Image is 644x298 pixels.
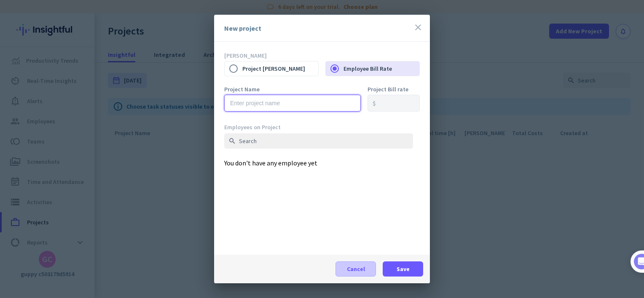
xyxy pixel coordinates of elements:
input: Search [224,133,413,149]
label: Employee Bill Rate [343,60,419,77]
i: close [413,22,423,32]
span: Save [397,265,410,273]
span: Cancel [347,265,365,273]
input: Enter project name [224,95,361,112]
label: Project Name [224,86,361,92]
div: $ [373,100,376,106]
i: search [228,137,236,145]
label: Project Bill rate [368,86,420,92]
div: New project [224,25,261,32]
div: You don't have any employee yet [224,123,420,254]
button: Cancel [335,261,376,277]
div: Employees on Project [224,123,413,131]
label: Project [PERSON_NAME] [242,60,318,77]
button: Save [383,261,423,277]
p: [PERSON_NAME] [224,52,420,59]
